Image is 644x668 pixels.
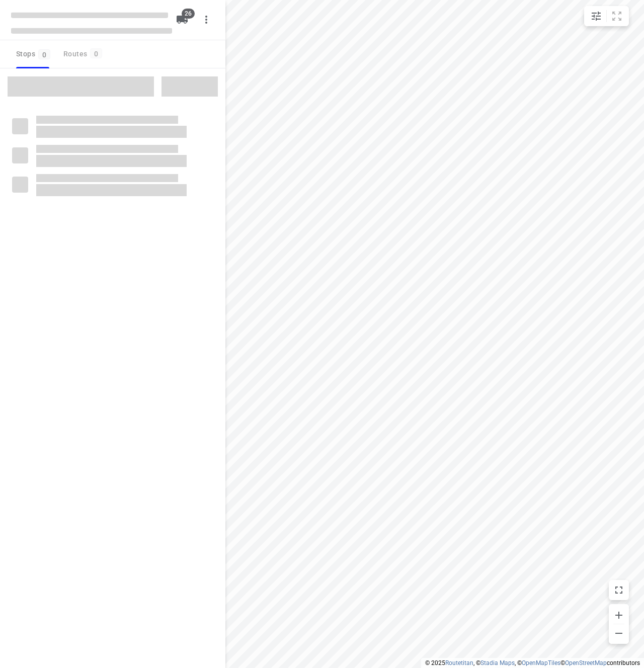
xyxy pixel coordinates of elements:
a: OpenMapTiles [522,659,560,666]
a: Stadia Maps [480,659,515,666]
li: © 2025 , © , © © contributors [425,659,640,666]
button: Map settings [586,6,606,26]
a: Routetitan [445,659,473,666]
div: small contained button group [584,6,629,26]
a: OpenStreetMap [565,659,607,666]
